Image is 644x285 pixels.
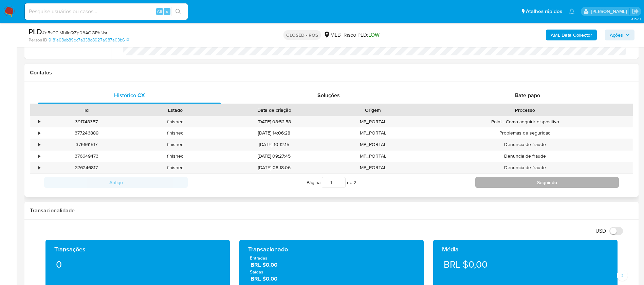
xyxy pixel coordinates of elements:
[475,177,619,188] button: Seguindo
[418,127,633,139] div: Problemas de seguridad
[422,107,628,113] div: Processo
[220,139,329,150] div: [DATE] 10:12:15
[131,162,220,173] div: finished
[44,177,188,188] button: Antigo
[49,37,129,43] a: 9181a68eb89bc7a338d8927a987a03b6
[220,150,329,162] div: [DATE] 09:27:45
[42,139,131,150] div: 376661517
[42,116,131,127] div: 391748357
[418,162,633,173] div: Denuncia de fraude
[329,116,418,127] div: MP_PORTAL
[42,127,131,139] div: 377246889
[220,116,329,127] div: [DATE] 08:52:58
[157,8,162,15] span: Alt
[551,30,592,40] b: AML Data Collector
[317,91,340,99] span: Soluções
[631,16,641,21] span: 3.152.1
[333,107,413,113] div: Origem
[610,30,623,40] span: Ações
[171,7,185,16] button: search-icon
[38,130,40,136] div: •
[368,31,380,39] span: LOW
[29,26,42,37] b: PLD
[114,91,145,99] span: Histórico CX
[29,37,47,43] b: Person ID
[166,8,168,15] span: s
[225,107,324,113] div: Data de criação
[283,30,321,40] p: CLOSED - ROS
[344,31,380,39] span: Risco PLD:
[131,150,220,162] div: finished
[30,207,633,214] h1: Transacionalidade
[329,139,418,150] div: MP_PORTAL
[324,31,341,39] div: MLB
[329,162,418,173] div: MP_PORTAL
[526,8,562,15] span: Atalhos rápidos
[632,8,639,15] a: Sair
[42,162,131,173] div: 376246817
[47,107,126,113] div: Id
[131,139,220,150] div: finished
[220,162,329,173] div: [DATE] 08:18:06
[42,150,131,162] div: 376649473
[546,30,597,40] button: AML Data Collector
[42,29,107,36] span: # e5sCCjMblIcQZp06AOGPhNsr
[136,107,215,113] div: Estado
[591,8,629,15] p: weverton.gomes@mercadopago.com.br
[25,7,188,16] input: Pesquise usuários ou casos...
[38,141,40,148] div: •
[605,30,634,40] button: Ações
[329,150,418,162] div: MP_PORTAL
[354,179,356,186] span: 2
[26,52,111,68] button: Lista Interna
[220,127,329,139] div: [DATE] 14:06:28
[569,8,575,14] a: Notificações
[30,69,633,76] h1: Contatos
[131,116,220,127] div: finished
[131,127,220,139] div: finished
[38,153,40,159] div: •
[418,116,633,127] div: Point - Como adquirir dispositivo
[418,150,633,162] div: Denuncia de fraude
[38,164,40,171] div: •
[38,119,40,125] div: •
[329,127,418,139] div: MP_PORTAL
[307,177,356,188] span: Página de
[515,91,540,99] span: Bate-papo
[418,139,633,150] div: Denuncia de fraude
